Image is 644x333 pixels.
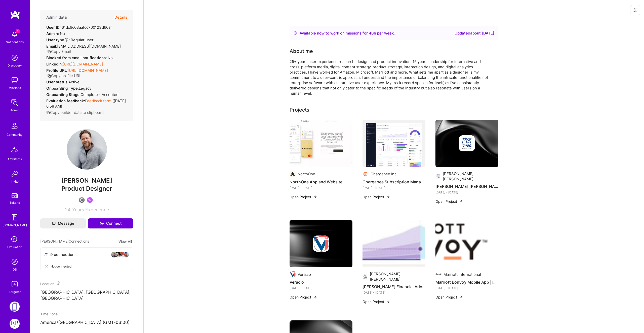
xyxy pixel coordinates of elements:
[40,312,58,316] span: Time Zone
[119,252,125,258] img: avatar
[313,236,329,252] img: Company logo
[46,111,50,115] i: icon Copy
[9,85,21,90] div: Missions
[114,10,127,25] button: Details
[435,199,463,204] button: Open Project
[294,31,298,35] img: Availability
[290,185,352,190] div: [DATE] - [DATE]
[9,120,21,132] img: Community
[363,179,425,185] h4: Chargabee Subscription Management Product Design
[72,207,109,212] span: Years Experience
[47,73,81,78] button: Copy profile URL
[40,320,133,326] p: America/[GEOGRAPHIC_DATA] (GMT-06:00 )
[455,30,494,36] div: Updated about [DATE]
[363,283,425,290] h4: [PERSON_NAME] Financial Advisor Reporting
[68,80,79,84] span: Active
[79,197,85,203] img: Limited Access
[99,221,104,226] i: icon Connect
[65,207,71,212] span: 24
[40,239,89,244] span: [PERSON_NAME] Connections
[363,120,425,167] img: Chargabee Subscription Management Product Design
[67,129,107,170] img: User Avatar
[290,59,491,96] div: 25+ years user experience research, design and product innovation. 15 years leadership for intera...
[46,92,80,97] strong: Onboarding Stage:
[290,279,352,285] h4: Veracio
[290,106,309,114] div: Projects
[290,294,317,300] button: Open Project
[123,252,129,258] img: avatar
[8,319,21,329] a: EmployBridge: Build out new age Integration Hub for legacy company
[363,194,390,199] button: Open Project
[12,193,18,198] img: tokens
[7,132,23,137] div: Community
[8,63,22,68] div: Discovery
[40,218,86,228] button: Message
[61,185,112,192] span: Product Designer
[298,171,315,177] div: NorthOne
[46,44,57,49] strong: Email:
[46,62,63,66] strong: LinkedIn:
[443,171,498,182] div: [PERSON_NAME] [PERSON_NAME]
[40,281,133,286] div: Location
[10,53,20,63] img: discovery
[63,62,103,66] a: [URL][DOMAIN_NAME]
[435,120,498,167] img: cover
[52,222,56,225] i: icon Mail
[9,144,21,156] img: Architects
[435,173,441,179] img: Company logo
[363,274,368,280] img: Company logo
[363,171,369,177] img: Company logo
[10,279,20,289] img: Skill Targeter
[6,39,24,45] div: Notifications
[3,222,27,228] div: [DOMAIN_NAME]
[45,264,49,268] i: icon CloseGray
[47,74,51,78] i: icon Copy
[40,289,133,302] p: [GEOGRAPHIC_DATA], [GEOGRAPHIC_DATA], [GEOGRAPHIC_DATA]
[435,279,498,285] h4: Marriott Bonvoy Mobile App | iOS and Android
[46,31,59,36] strong: Admin:
[10,169,20,179] img: Invite
[47,49,71,54] button: Copy Email
[10,108,19,113] div: Admin
[8,302,21,312] a: Terrascope: Build a smart-carbon-measurement platform (SaaS)
[10,29,20,39] img: bell
[290,271,296,277] img: Company logo
[46,37,94,43] div: Regular user
[290,179,352,185] h4: NorthOne App and Website
[11,179,19,184] div: Invite
[363,290,425,295] div: [DATE] - [DATE]
[444,272,481,277] div: Marriott International
[7,244,22,250] div: Evaluation
[10,200,20,205] div: Tokens
[46,38,70,42] strong: User type :
[57,44,121,49] span: [EMAIL_ADDRESS][DOMAIN_NAME]
[363,220,425,268] img: Merrill Financial Advisor Reporting
[80,92,118,97] span: Complete - Accepted
[290,285,352,291] div: [DATE] - [DATE]
[40,247,133,271] button: 9 connectionsavataravataravataravatarNot connected
[46,68,68,73] strong: Profile URL:
[46,98,127,109] div: ( [DATE] 6:58 AM )
[79,86,91,91] span: legacy
[459,295,463,299] img: arrow-right
[10,97,20,108] img: admin teamwork
[10,302,20,312] img: Terrascope: Build a smart-carbon-measurement platform (SaaS)
[45,253,48,256] i: icon Collaborator
[85,98,111,103] a: Feedback form
[47,50,51,54] i: icon Copy
[51,264,71,269] span: Not connected
[10,235,19,244] i: icon SelectionTeam
[369,31,374,36] span: 40
[46,55,113,60] div: No
[435,220,498,268] img: Marriott Bonvoy Mobile App | iOS and Android
[300,30,395,36] div: Available now to work on missions for h per week .
[298,272,311,277] div: Veracio
[435,285,498,291] div: [DATE] - [DATE]
[46,86,79,91] strong: Onboarding Type:
[459,135,475,151] img: Company logo
[46,25,61,30] strong: User ID:
[46,80,68,84] strong: User status:
[46,25,112,30] div: 61dc9c03aafcc700123d60af
[88,218,133,228] button: Connect
[290,47,313,55] div: About me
